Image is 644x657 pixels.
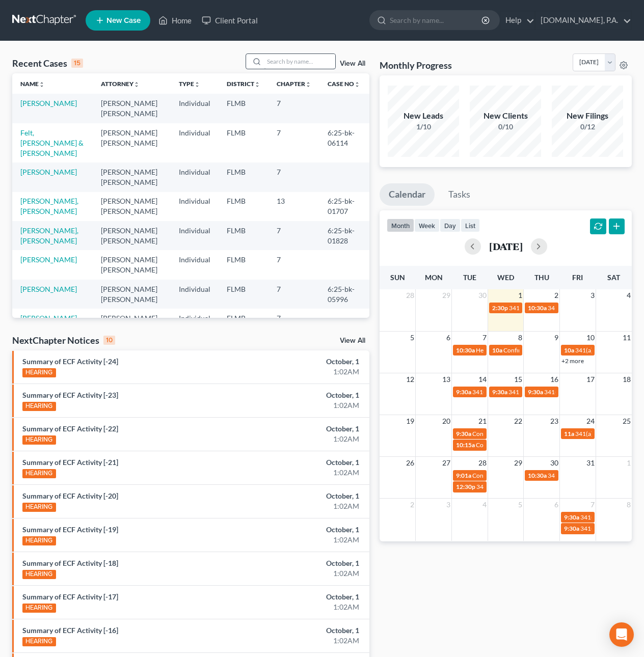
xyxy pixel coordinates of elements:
input: Search by name... [390,11,483,30]
div: October, 1 [254,558,359,568]
input: Search by name... [264,54,335,69]
div: October, 1 [254,491,359,501]
a: Summary of ECF Activity [-19] [22,525,118,534]
td: Individual [171,221,219,250]
div: HEARING [22,469,56,478]
td: 7 [269,94,319,123]
a: [PERSON_NAME] [20,285,77,293]
div: October, 1 [254,625,359,636]
a: [DOMAIN_NAME], P.A. [535,11,631,30]
div: HEARING [22,368,56,377]
i: unfold_more [254,81,260,88]
span: 2:30p [492,304,508,312]
td: 7 [269,123,319,162]
span: Fri [572,273,583,282]
span: 10:30a [528,304,547,312]
div: 1:02AM [254,636,359,646]
span: 11a [564,430,574,437]
span: 10:30a [528,472,547,479]
div: October, 1 [254,457,359,468]
a: Summary of ECF Activity [-18] [22,559,118,567]
div: 0/12 [552,122,623,132]
a: [PERSON_NAME], [PERSON_NAME] [20,197,78,215]
span: 341(a) meeting [575,346,615,354]
span: Sun [390,273,405,282]
span: 9:30a [528,388,543,396]
span: 6 [553,499,559,511]
a: Home [153,11,197,30]
td: [PERSON_NAME] [PERSON_NAME] [93,162,170,191]
button: month [387,218,414,232]
div: New Leads [388,110,459,122]
a: [PERSON_NAME] [20,255,77,264]
div: October, 1 [254,525,359,535]
div: HEARING [22,570,56,579]
div: 1/10 [388,122,459,132]
div: HEARING [22,637,56,646]
td: FLMB [219,309,269,338]
div: October, 1 [254,357,359,367]
span: 14 [477,373,488,386]
td: FLMB [219,280,269,309]
span: 4 [626,289,632,302]
span: 18 [622,373,632,386]
div: 1:02AM [254,434,359,444]
span: 10 [585,332,596,344]
span: 341(a) meeting [575,430,615,437]
span: 341(a) meeting [509,304,549,312]
span: 341(a) meeting [476,483,517,490]
td: [PERSON_NAME] [PERSON_NAME] [93,94,170,123]
span: 23 [549,415,559,427]
span: Tue [463,273,476,282]
span: Sat [607,273,620,282]
span: 2 [553,289,559,302]
span: 9:30a [456,430,471,437]
td: Individual [171,192,219,221]
div: HEARING [22,402,56,411]
span: Hearing [476,346,497,354]
span: 3 [445,499,451,511]
td: 6:25-bk-01707 [319,192,369,221]
span: 5 [409,332,415,344]
td: Individual [171,250,219,279]
a: Summary of ECF Activity [-21] [22,458,118,467]
td: 7 [269,162,319,191]
div: 1:02AM [254,468,359,478]
span: 13 [441,373,451,386]
a: View All [340,60,365,67]
span: 10a [564,346,574,354]
span: Confirmation hearing [472,430,530,437]
span: 1 [517,289,523,302]
span: 4 [481,499,488,511]
div: 0/10 [470,122,541,132]
span: 28 [405,289,415,302]
div: Open Intercom Messenger [609,622,634,647]
td: 13 [269,192,319,221]
span: 1 [626,457,632,469]
td: 7 [269,280,319,309]
span: 341(a) meeting [508,388,549,396]
span: 29 [513,457,523,469]
td: FLMB [219,250,269,279]
button: list [461,218,480,232]
div: 1:02AM [254,501,359,511]
span: 10a [492,346,502,354]
div: HEARING [22,503,56,512]
span: 28 [477,457,488,469]
span: 7 [589,499,596,511]
span: 341(a) meeting [580,525,621,532]
div: October, 1 [254,592,359,602]
span: Wed [497,273,514,282]
td: Individual [171,94,219,123]
span: 25 [622,415,632,427]
span: 10:15a [456,441,475,449]
td: 6:25-bk-01828 [319,221,369,250]
span: 21 [477,415,488,427]
a: [PERSON_NAME] [20,168,77,176]
span: 12 [405,373,415,386]
span: 22 [513,415,523,427]
a: Client Portal [197,11,263,30]
td: [PERSON_NAME] [PERSON_NAME] [93,309,170,338]
span: 31 [585,457,596,469]
span: Confirmation hearing [472,472,530,479]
